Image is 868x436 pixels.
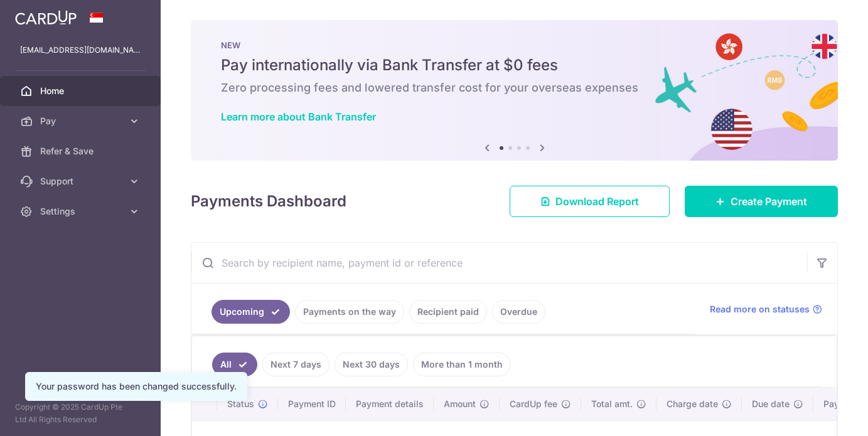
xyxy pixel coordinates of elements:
a: Create Payment [685,186,838,217]
span: Home [40,85,123,97]
img: CardUp [15,10,77,25]
a: Next 30 days [335,353,408,376]
p: [EMAIL_ADDRESS][DOMAIN_NAME] [20,44,141,56]
div: Your password has been changed successfully. [36,380,237,393]
img: Bank transfer banner [191,20,838,161]
span: Support [40,175,123,188]
input: Search by recipient name, payment id or reference [191,243,807,283]
a: Overdue [492,300,545,324]
a: Read more on statuses [710,303,822,316]
a: Recipient paid [409,300,487,324]
span: CardUp fee [510,398,557,410]
span: Read more on statuses [710,303,810,316]
a: Upcoming [212,300,290,324]
span: Create Payment [731,194,807,209]
span: Status [227,398,254,410]
span: Total amt. [591,398,633,410]
span: Settings [40,205,123,218]
a: Download Report [510,186,670,217]
p: NEW [221,40,808,50]
span: Amount [444,398,476,410]
span: Charge date [667,398,718,410]
a: More than 1 month [413,353,511,376]
a: Next 7 days [262,353,330,376]
span: Refer & Save [40,145,123,157]
span: Download Report [555,194,639,209]
h5: Pay internationally via Bank Transfer at $0 fees [221,55,808,75]
a: Payments on the way [295,300,404,324]
a: All [212,353,257,376]
th: Payment ID [278,388,346,420]
h6: Zero processing fees and lowered transfer cost for your overseas expenses [221,80,808,95]
span: Pay [40,115,123,127]
h4: Payments Dashboard [191,190,346,213]
th: Payment details [346,388,434,420]
span: Due date [752,398,790,410]
a: Learn more about Bank Transfer [221,110,376,123]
